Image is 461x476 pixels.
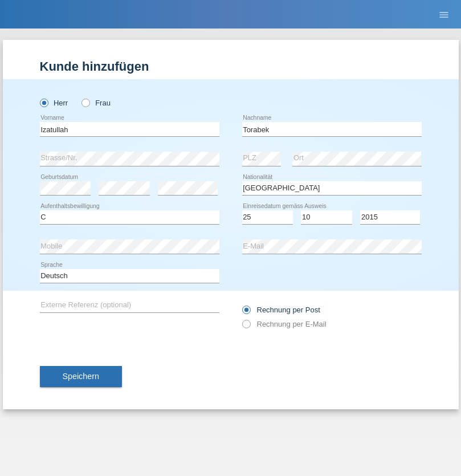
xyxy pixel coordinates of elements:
i: menu [438,9,450,21]
span: Speichern [63,372,99,381]
button: Speichern [40,366,122,388]
h1: Kunde hinzufügen [40,59,422,74]
input: Frau [81,99,89,106]
input: Rechnung per E-Mail [242,320,250,334]
label: Herr [40,99,68,107]
label: Rechnung per E-Mail [242,320,327,328]
label: Rechnung per Post [242,306,320,314]
input: Rechnung per Post [242,306,250,320]
input: Herr [40,99,47,106]
label: Frau [81,99,111,107]
a: menu [433,11,455,18]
